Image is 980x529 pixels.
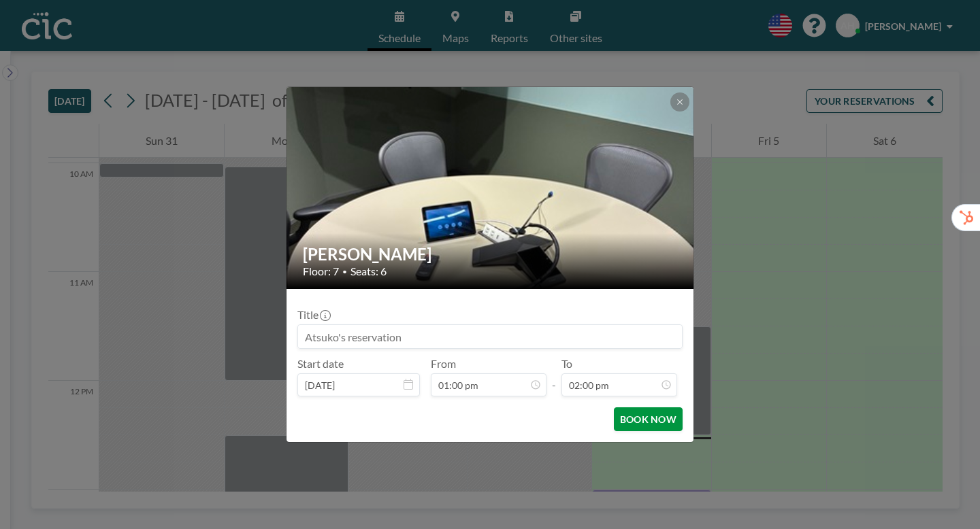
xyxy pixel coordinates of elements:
[614,407,683,431] button: BOOK NOW
[297,357,344,371] label: Start date
[561,357,572,371] label: To
[303,244,679,264] h2: [PERSON_NAME]
[431,357,456,371] label: From
[298,325,682,348] input: Atsuko's reservation
[552,362,556,392] span: -
[350,264,387,278] span: Seats: 6
[297,308,329,322] label: Title
[303,264,339,278] span: Floor: 7
[342,267,347,277] span: •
